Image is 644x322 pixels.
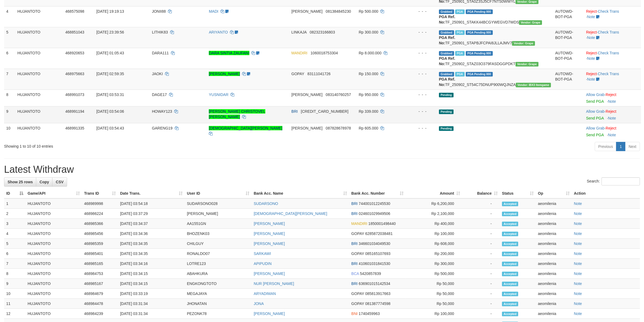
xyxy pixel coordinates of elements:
span: Marked by aeomilenia [455,72,465,77]
div: - - - [407,50,435,56]
td: [DATE] 03:31:34 [118,299,185,309]
td: [DATE] 03:54:18 [118,198,185,209]
a: YUSNIDAR [209,92,228,97]
span: PGA Pending [466,9,493,14]
a: Note [587,77,595,81]
label: Search: [587,177,640,185]
td: · [584,123,641,140]
td: AUTOWD-BOT-PGA [553,69,584,89]
span: Copy 346601034049530 to clipboard [359,241,390,246]
a: Note [574,281,582,286]
a: [PERSON_NAME] [254,241,285,246]
td: [DATE] 03:34:16 [118,259,185,269]
span: · [586,92,606,97]
a: Note [574,301,582,306]
h1: Latest Withdraw [4,164,640,175]
span: [DATE] 02:59:35 [96,72,124,76]
td: [DATE] 03:31:34 [118,309,185,319]
td: Rp 50,000 [406,299,462,309]
td: - [462,219,500,229]
a: APIPUDIN [254,261,272,266]
a: [DEMOGRAPHIC_DATA][PERSON_NAME] [254,211,327,216]
b: PGA Ref. No: [439,77,455,87]
a: [PERSON_NAME] CHRISTOVEL [PERSON_NAME] [209,109,265,119]
span: Copy 083140760257 to clipboard [326,92,351,97]
td: - [462,259,500,269]
span: 468851043 [65,30,84,34]
span: 468991073 [65,92,84,97]
a: Note [574,201,582,206]
td: [DATE] 03:37:29 [118,209,185,219]
a: Note [587,35,595,40]
span: Vendor URL: https://settle31.1velocity.biz [512,41,535,46]
td: Rp 200,000 [406,249,462,259]
span: [PERSON_NAME] [291,92,322,97]
a: Note [608,116,616,120]
td: TF_250901_STAKK44BCGYWEGVD7WDS [437,6,553,27]
a: Reject [586,9,597,14]
td: aeomilenia [536,289,572,299]
a: ARIYANTO [209,30,228,34]
a: SUDARSONO [254,201,278,206]
span: PGA Pending [466,72,493,77]
span: 468575098 [65,9,84,14]
a: Reject [586,30,597,34]
td: · · [584,27,641,48]
td: AUTOWD-BOT-PGA [553,6,584,27]
span: Copy 082323166803 to clipboard [310,30,335,34]
span: Rp 950.000 [359,92,378,97]
a: Note [574,221,582,226]
td: TF_250902_STAZ03O379FASDGGPDKT [437,48,553,69]
span: Copy 410601031841530 to clipboard [359,261,390,266]
span: [DATE] 03:54:06 [96,109,124,114]
a: Note [574,271,582,276]
span: JAOKI [152,72,163,76]
td: Rp 300,000 [406,259,462,269]
td: [DATE] 03:34:35 [118,239,185,249]
span: Rp 339.000 [359,109,378,114]
a: Check Trans [598,30,619,34]
span: JONII88 [152,9,166,14]
td: HUJANTOTO [15,89,63,106]
span: BCA [351,271,359,276]
a: Reject [606,109,616,114]
td: - [462,229,500,239]
span: Accepted [502,212,518,216]
a: Allow Grab [586,109,605,114]
td: - [462,309,500,319]
span: Copy 081384845230 to clipboard [326,9,351,14]
span: Grabbed [439,51,454,56]
span: Copy 5420857839 to clipboard [360,271,381,276]
a: Note [574,231,582,236]
span: BRI [351,201,358,206]
td: 6 [4,48,15,69]
span: Rp 605.000 [359,126,378,130]
span: Grabbed [439,72,454,77]
span: Copy 087828678978 to clipboard [326,126,351,130]
span: [DATE] 23:39:56 [96,30,124,34]
th: Date Trans.: activate to sort column ascending [118,188,185,198]
td: [DATE] 03:34:15 [118,279,185,289]
td: TF_250901_STAPBJFCPAI8JLLAJMV7 [437,27,553,48]
a: NUR [PERSON_NAME] [254,281,294,286]
input: Search: [602,177,640,185]
a: Allow Grab [586,126,605,130]
td: LOTRE123 [185,259,252,269]
a: Reject [586,51,597,55]
td: HUJANTOTO [15,6,63,27]
td: 7 [4,69,15,89]
td: - [462,198,500,209]
span: Copy 6285872038481 to clipboard [365,231,392,236]
td: aeomilenia [536,209,572,219]
span: 468991194 [65,109,84,114]
a: MADI [209,9,218,14]
span: 468991335 [65,126,84,130]
td: 8 [4,89,15,106]
span: Vendor URL: https://settle5.1velocity.biz [516,83,551,87]
span: DARA111 [152,51,169,55]
span: Accepted [502,292,518,296]
a: Note [574,261,582,266]
a: 1 [616,142,625,151]
b: PGA Ref. No: [439,15,455,24]
a: Note [574,251,582,256]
